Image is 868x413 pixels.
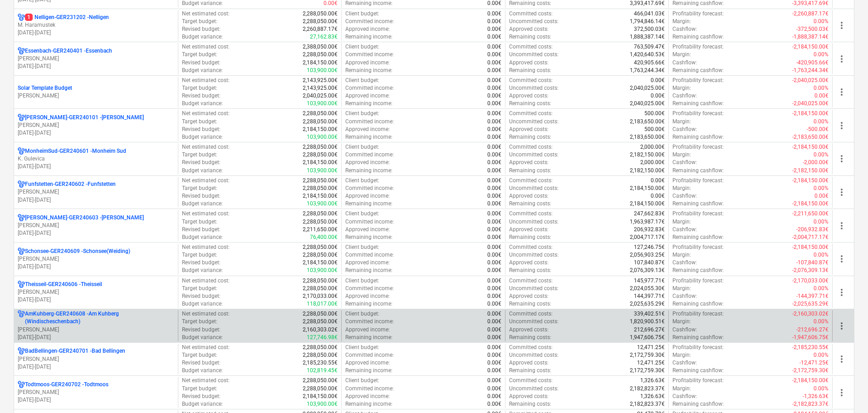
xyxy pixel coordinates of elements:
[634,59,665,67] p: 420,905.66€
[630,200,665,208] p: 2,184,150.00€
[509,43,553,51] p: Committed costs :
[487,77,501,84] p: 0.00€
[25,381,108,389] p: Todtmoos-GER240702 - Todtmoos
[182,59,221,67] p: Revised budget :
[18,47,174,70] div: Essenbach-GER240401 -Essenbach[PERSON_NAME][DATE]-[DATE]
[303,25,338,33] p: 2,260,887.17€
[814,51,829,58] p: 0.00%
[18,163,174,170] p: [DATE] - [DATE]
[672,192,697,200] p: Cashflow :
[509,151,559,159] p: Uncommitted costs :
[644,110,665,117] p: 500.00€
[630,151,665,159] p: 2,182,150.00€
[182,143,230,151] p: Net estimated cost :
[487,143,501,151] p: 0.00€
[18,263,174,271] p: [DATE] - [DATE]
[18,288,174,296] p: [PERSON_NAME]
[792,200,829,208] p: -2,184,150.00€
[509,33,551,41] p: Remaining costs :
[25,281,102,288] p: Theisseil-GER240606 - Theisseil
[509,118,559,126] p: Uncommitted costs :
[307,67,338,74] p: 103,900.00€
[672,100,724,107] p: Remaining cashflow :
[487,43,501,51] p: 0.00€
[18,84,72,92] p: Solar Template Budget
[345,33,392,41] p: Remaining income :
[672,10,724,18] p: Profitability forecast :
[345,192,390,200] p: Approved income :
[303,218,338,226] p: 2,288,050.00€
[509,110,553,117] p: Committed costs :
[345,159,390,166] p: Approved income :
[18,396,174,404] p: [DATE] - [DATE]
[634,43,665,51] p: 763,509.47€
[836,120,847,131] span: more_vert
[18,229,174,237] p: [DATE] - [DATE]
[182,218,217,226] p: Target budget :
[303,110,338,117] p: 2,288,050.00€
[644,126,665,133] p: 500.00€
[814,92,829,100] p: 0.00€
[509,233,551,241] p: Remaining costs :
[672,84,691,92] p: Margin :
[509,192,549,200] p: Approved costs :
[18,347,25,355] div: Project has multi currencies enabled
[509,10,553,18] p: Committed costs :
[814,18,829,25] p: 0.00%
[836,87,847,97] span: more_vert
[303,92,338,100] p: 2,040,025.00€
[487,84,501,92] p: 0.00€
[672,133,724,141] p: Remaining cashflow :
[792,210,829,218] p: -2,211,650.00€
[672,126,697,133] p: Cashflow :
[487,151,501,159] p: 0.00€
[182,100,223,107] p: Budget variance :
[651,77,665,84] p: 0.00€
[18,129,174,137] p: [DATE] - [DATE]
[487,59,501,67] p: 0.00€
[18,214,174,237] div: [PERSON_NAME]-GER240603 -[PERSON_NAME][PERSON_NAME][DATE]-[DATE]
[651,92,665,100] p: 0.00€
[182,200,223,208] p: Budget variance :
[18,381,174,404] div: Todtmoos-GER240702 -Todtmoos[PERSON_NAME][DATE]-[DATE]
[25,147,126,155] p: MonheimSud-GER240601 - Monheim Sud
[303,226,338,233] p: 2,211,650.00€
[18,121,174,129] p: [PERSON_NAME]
[182,167,223,175] p: Budget variance :
[25,114,144,121] p: [PERSON_NAME]-GER240101 - [PERSON_NAME]
[18,84,174,100] div: Solar Template Budget[PERSON_NAME]
[509,185,559,192] p: Uncommitted costs :
[487,200,501,208] p: 0.00€
[25,310,174,326] p: AmKuhberg-GER240608 - Am Kuhberg (Windischeschenbach)
[18,222,174,229] p: [PERSON_NAME]
[672,151,691,159] p: Margin :
[310,33,338,41] p: 27,162.83€
[25,14,109,21] p: Nelligen-GER231202 - Nelligen
[630,84,665,92] p: 2,040,025.00€
[672,218,691,226] p: Margin :
[487,226,501,233] p: 0.00€
[18,155,174,163] p: K. Gulevica
[182,10,230,18] p: Net estimated cost :
[509,143,553,151] p: Committed costs :
[803,159,829,166] p: -2,000.00€
[672,159,697,166] p: Cashflow :
[509,25,549,33] p: Approved costs :
[25,180,116,188] p: Funfstetten-GER240602 - Funfstetten
[792,177,829,185] p: -2,184,150.00€
[182,185,217,192] p: Target budget :
[792,167,829,175] p: -2,182,150.00€
[25,214,144,222] p: [PERSON_NAME]-GER240603 - [PERSON_NAME]
[630,167,665,175] p: 2,182,150.00€
[18,326,174,334] p: [PERSON_NAME]
[18,63,174,70] p: [DATE] - [DATE]
[630,133,665,141] p: 2,183,650.00€
[836,20,847,31] span: more_vert
[345,43,379,51] p: Client budget :
[345,18,394,25] p: Committed income :
[345,200,392,208] p: Remaining income :
[345,167,392,175] p: Remaining income :
[345,133,392,141] p: Remaining income :
[509,126,549,133] p: Approved costs :
[18,248,174,271] div: Schonsee-GER240609 -Schonsee(Weiding)[PERSON_NAME][DATE]-[DATE]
